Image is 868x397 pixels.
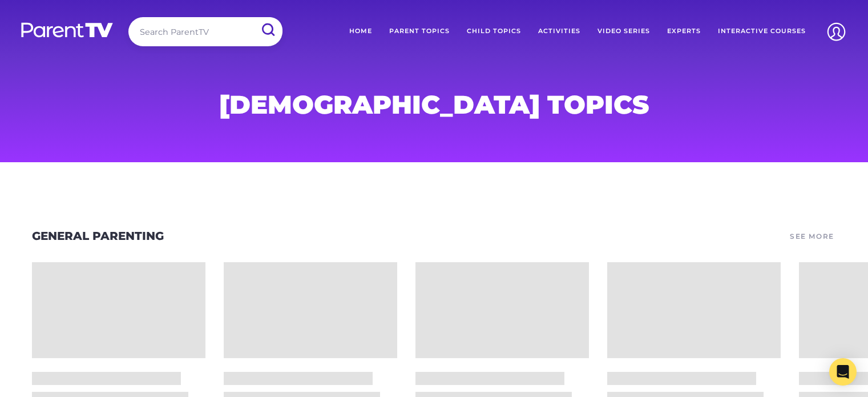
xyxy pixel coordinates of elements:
[20,22,114,38] img: parenttv-logo-white.4c85aaf.svg
[709,17,814,46] a: Interactive Courses
[589,17,659,46] a: Video Series
[458,17,530,46] a: Child Topics
[32,229,164,243] a: General Parenting
[659,17,709,46] a: Experts
[788,228,836,244] a: See More
[381,17,458,46] a: Parent Topics
[822,17,851,46] img: Account
[341,17,381,46] a: Home
[128,17,282,46] input: Search ParentTV
[253,17,282,43] input: Submit
[159,93,709,116] h1: [DEMOGRAPHIC_DATA] Topics
[530,17,589,46] a: Activities
[829,358,857,386] div: Open Intercom Messenger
